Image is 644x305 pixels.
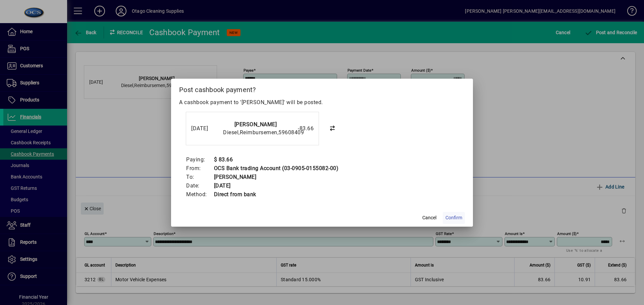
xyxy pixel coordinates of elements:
[234,121,277,128] strong: [PERSON_NAME]
[214,164,339,173] td: OCS Bank trading Account (03-0905-0155082-00)
[214,173,339,181] td: [PERSON_NAME]
[186,181,214,190] td: Date:
[171,79,473,98] h2: Post cashbook payment?
[443,212,465,224] button: Confirm
[214,155,339,164] td: $ 83.66
[214,190,339,199] td: Direct from bank
[191,125,218,133] div: [DATE]
[186,155,214,164] td: Paying:
[214,181,339,190] td: [DATE]
[223,129,304,136] span: Diesel,Reimbursemen,59608409
[179,98,465,106] p: A cashbook payment to '[PERSON_NAME]' will be posted.
[186,190,214,199] td: Method:
[445,214,462,221] span: Confirm
[280,125,314,133] div: -83.66
[186,164,214,173] td: From:
[422,214,436,221] span: Cancel
[186,173,214,181] td: To:
[419,212,440,224] button: Cancel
